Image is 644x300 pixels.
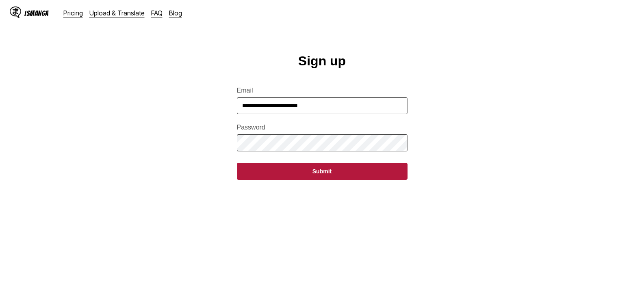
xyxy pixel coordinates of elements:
[63,9,83,17] a: Pricing
[10,6,63,19] a: IsManga LogoIsManga
[24,9,49,17] div: IsManga
[237,87,408,94] label: Email
[151,9,163,17] a: FAQ
[237,124,408,131] label: Password
[237,163,408,180] button: Submit
[10,6,21,18] img: IsManga Logo
[169,9,182,17] a: Blog
[298,54,346,69] h1: Sign up
[89,9,145,17] a: Upload & Translate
